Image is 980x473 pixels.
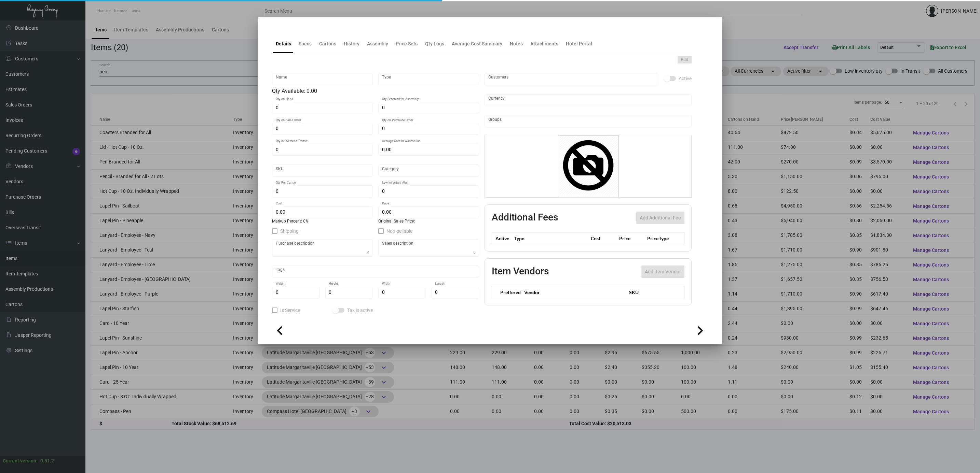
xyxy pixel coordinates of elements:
[566,40,592,47] div: Hotel Portal
[492,212,558,224] h2: Additional Fees
[492,266,549,278] h2: Item Vendors
[521,286,626,298] th: Vendor
[367,40,388,47] div: Assembly
[276,40,291,47] div: Details
[492,286,521,298] th: Preffered
[488,118,688,124] input: Add new..
[299,40,312,47] div: Specs
[679,74,692,83] span: Active
[678,56,692,63] button: Edit
[636,212,684,224] button: Add Additional Fee
[344,40,359,47] div: History
[681,57,688,63] span: Edit
[272,87,479,95] div: Qty Available: 0.00
[617,232,645,244] th: Price
[488,76,655,82] input: Add new..
[396,40,418,47] div: Price Sets
[513,232,589,244] th: Type
[510,40,523,47] div: Notes
[626,286,684,298] th: SKU
[280,227,299,235] span: Shipping
[40,457,54,464] div: 0.51.2
[319,40,336,47] div: Cartons
[645,269,681,274] span: Add item Vendor
[640,215,681,220] span: Add Additional Fee
[530,40,558,47] div: Attachments
[280,306,300,314] span: Is Service
[425,40,444,47] div: Qty Logs
[347,306,373,314] span: Tax is active
[386,227,412,235] span: Non-sellable
[3,457,38,464] div: Current version:
[645,232,676,244] th: Price type
[589,232,617,244] th: Cost
[641,266,684,278] button: Add item Vendor
[492,232,513,244] th: Active
[452,40,502,47] div: Average Cost Summary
